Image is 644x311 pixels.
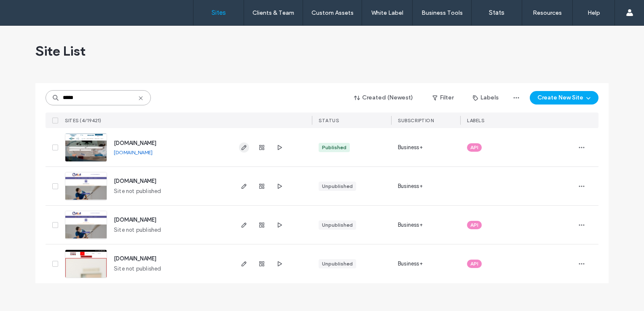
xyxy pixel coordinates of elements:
[114,187,161,196] span: Site not published
[398,260,423,268] span: Business+
[114,265,161,273] span: Site not published
[319,118,339,123] span: STATUS
[212,9,226,16] label: Sites
[470,260,478,268] span: API
[114,255,156,262] a: [DOMAIN_NAME]
[470,221,478,229] span: API
[322,182,353,190] div: Unpublished
[398,118,434,123] span: SUBSCRIPTION
[114,178,156,184] a: [DOMAIN_NAME]
[114,217,156,223] a: [DOMAIN_NAME]
[322,260,353,268] div: Unpublished
[347,91,421,105] button: Created (Newest)
[252,9,294,16] label: Clients & Team
[35,43,86,59] span: Site List
[467,118,484,123] span: LABELS
[398,143,423,152] span: Business+
[114,226,161,234] span: Site not published
[489,9,504,16] label: Stats
[114,140,156,146] a: [DOMAIN_NAME]
[398,182,423,190] span: Business+
[322,144,346,151] div: Published
[19,6,36,13] span: Help
[371,9,403,16] label: White Label
[65,118,102,123] span: SITES (4/19421)
[465,91,506,105] button: Labels
[421,9,463,16] label: Business Tools
[322,221,353,229] div: Unpublished
[470,144,478,151] span: API
[530,91,598,105] button: Create New Site
[398,221,423,229] span: Business+
[311,9,354,16] label: Custom Assets
[588,9,600,16] label: Help
[533,9,562,16] label: Resources
[424,91,462,105] button: Filter
[114,149,153,155] a: [DOMAIN_NAME]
